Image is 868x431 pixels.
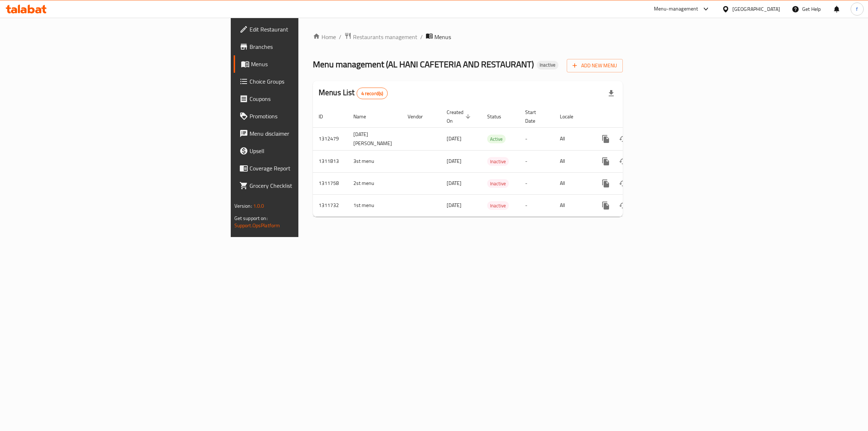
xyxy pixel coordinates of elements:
span: Add New Menu [573,61,617,70]
span: Status [487,112,511,121]
th: Actions [591,106,672,128]
div: Inactive [487,179,509,188]
span: Version: [234,201,252,211]
span: Inactive [487,202,509,210]
span: Menus [251,60,370,68]
span: ID [319,112,332,121]
span: Inactive [487,179,509,188]
div: Menu-management [654,5,698,13]
td: All [554,194,591,216]
span: 1.0.0 [253,201,264,211]
span: [DATE] [447,134,461,143]
span: Vendor [408,112,432,121]
button: Change Status [614,197,632,214]
a: Restaurants management [344,32,417,42]
span: Inactive [487,157,509,166]
span: Upsell [250,147,370,155]
div: Total records count [357,88,388,99]
div: Inactive [537,61,558,69]
span: Promotions [250,112,370,121]
span: Restaurants management [353,33,417,41]
button: Change Status [614,153,632,170]
a: Grocery Checklist [234,177,376,194]
span: 4 record(s) [357,90,388,97]
span: f [856,5,858,13]
span: Branches [250,42,370,51]
div: Export file [603,85,620,102]
button: more [597,130,614,148]
button: Add New Menu [567,59,623,72]
span: Menu management ( AL HANI CAFETERIA AND RESTAURANT ) [313,56,534,72]
table: enhanced table [313,106,672,217]
span: Active [487,135,506,143]
button: Change Status [614,175,632,192]
span: Name [353,112,375,121]
button: Change Status [614,130,632,148]
span: [DATE] [447,156,461,166]
td: All [554,127,591,150]
li: / [420,33,423,41]
a: Menu disclaimer [234,125,376,142]
a: Support.OpsPlatform [234,221,280,230]
span: Menu disclaimer [250,129,370,138]
h2: Menus List [319,87,388,99]
span: [DATE] [447,200,461,210]
span: Get support on: [234,214,268,223]
a: Coupons [234,90,376,107]
span: Edit Restaurant [250,25,370,34]
span: Start Date [525,108,545,125]
a: Menus [234,55,376,73]
td: All [554,172,591,194]
span: Grocery Checklist [250,181,370,190]
a: Upsell [234,142,376,160]
span: Coverage Report [250,164,370,173]
td: - [519,127,554,150]
div: [GEOGRAPHIC_DATA] [732,5,780,13]
span: Coupons [250,94,370,103]
a: Choice Groups [234,73,376,90]
span: Created On [447,108,473,125]
td: - [519,172,554,194]
a: Edit Restaurant [234,21,376,38]
a: Promotions [234,107,376,125]
a: Coverage Report [234,160,376,177]
span: Inactive [537,62,558,68]
button: more [597,175,614,192]
button: more [597,153,614,170]
span: [DATE] [447,178,461,188]
span: Locale [560,112,583,121]
a: Branches [234,38,376,55]
nav: breadcrumb [313,32,623,42]
button: more [597,197,614,214]
td: - [519,194,554,216]
td: All [554,150,591,172]
span: Menus [434,33,451,41]
span: Choice Groups [250,77,370,86]
td: - [519,150,554,172]
div: Inactive [487,201,509,210]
